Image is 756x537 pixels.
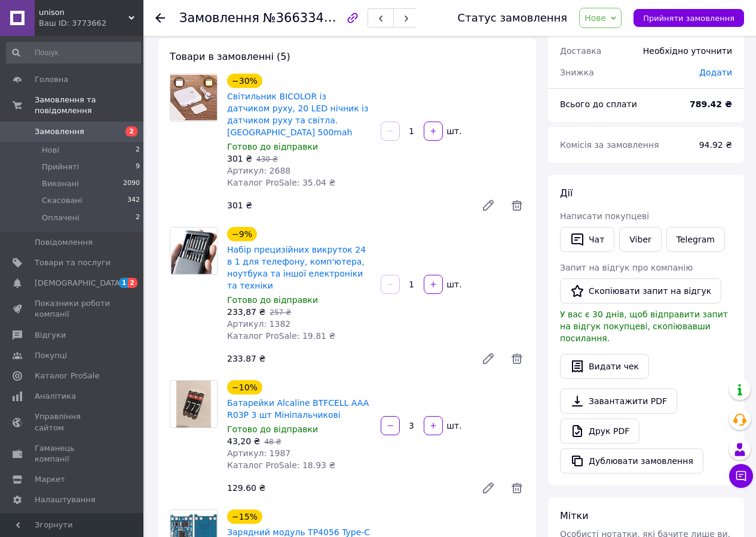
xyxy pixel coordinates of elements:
div: −9% [227,227,257,241]
div: Статус замовлення [458,12,568,24]
span: Налаштування [35,494,96,505]
div: Повернутися назад [155,12,165,24]
a: Telegram [666,227,725,252]
span: 301 ₴ [227,154,252,163]
span: Нове [584,13,606,23]
span: Додати [699,68,732,77]
span: Замовлення [35,126,84,137]
img: Світильник BICOLOR із датчиком руху, 20 LED нічник із датчиком руху та світла. Акум 500mah [170,75,217,120]
span: Готово до відправки [227,295,318,305]
span: Управління сайтом [35,411,111,433]
button: Чат з покупцем [729,464,753,488]
span: Написати покупцеві [560,211,649,221]
img: Батарейки Alcaline BTFCELL AAA R03P 3 шт Мініпальчикові [176,381,212,427]
span: 94.92 ₴ [699,140,732,150]
span: Всього до сплати [560,99,637,109]
span: Видалити [510,198,524,213]
span: Дії [560,187,573,199]
span: Готово до відправки [227,424,318,434]
div: −10% [227,380,262,395]
span: Покупці [35,350,67,361]
span: Артикул: 2688 [227,166,290,175]
a: Батарейки Alcaline BTFCELL AAA R03P 3 шт Мініпальчикові [227,398,369,420]
div: шт. [444,420,463,432]
span: Знижка [560,68,594,77]
span: 342 [127,195,140,206]
div: 233.87 ₴ [222,350,472,367]
div: шт. [444,278,463,290]
span: Каталог ProSale: 35.04 ₴ [227,178,335,187]
span: Повідомлення [35,237,93,248]
span: Видалити [510,481,524,495]
div: 301 ₴ [222,197,472,214]
div: шт. [444,125,463,137]
span: 257 ₴ [270,308,291,317]
span: Прийняті [42,162,79,172]
button: Чат [560,227,614,252]
span: Оплачені [42,213,79,223]
span: 430 ₴ [256,155,278,163]
span: №366334445 [263,10,348,25]
div: −30% [227,74,262,88]
span: 2 [136,145,140,156]
img: Набір прецизійних викруток 24 в 1 для телефону, комп'ютера, ноутбука та іншої електроніки та техніки [170,227,217,274]
span: Видалити [510,351,524,366]
span: Головна [35,74,68,85]
div: 129.60 ₴ [222,480,472,496]
span: Показники роботи компанії [35,298,111,320]
b: 789.42 ₴ [690,99,732,109]
span: Аналітика [35,391,76,402]
span: 233,87 ₴ [227,307,265,317]
a: Набір прецизійних викруток 24 в 1 для телефону, комп'ютера, ноутбука та іншої електроніки та техніки [227,245,366,290]
a: Друк PDF [560,418,639,444]
input: Пошук [6,42,141,63]
span: Каталог ProSale: 18.93 ₴ [227,460,335,470]
span: Запит на відгук про компанію [560,263,693,272]
span: 2090 [123,178,140,189]
a: Редагувати [476,476,500,500]
span: Артикул: 1987 [227,448,290,458]
a: Редагувати [476,347,500,371]
span: Мітки [560,510,589,521]
span: 2 [136,213,140,223]
a: Завантажити PDF [560,389,677,414]
span: unison [39,7,128,18]
button: Прийняти замовлення [633,9,744,27]
span: Замовлення [179,11,259,25]
span: Готово до відправки [227,142,318,151]
span: Нові [42,145,59,156]
button: Видати чек [560,354,649,379]
span: Прийняти замовлення [643,14,734,23]
span: Виконані [42,178,79,189]
a: Світильник BICOLOR із датчиком руху, 20 LED нічник із датчиком руху та світла. [GEOGRAPHIC_DATA] ... [227,92,368,137]
span: [DEMOGRAPHIC_DATA] [35,278,123,289]
span: 1 [119,278,128,288]
span: Доставка [560,46,601,56]
span: Відгуки [35,330,66,341]
span: Гаманець компанії [35,443,111,465]
div: −15% [227,509,262,524]
span: Замовлення та повідомлення [35,95,143,116]
span: Артикул: 1382 [227,319,290,329]
span: Товари в замовленні (5) [170,51,290,62]
span: 2 [126,126,137,136]
span: Маркет [35,474,65,485]
div: Ваш ID: 3773662 [39,18,143,29]
div: Необхідно уточнити [636,38,739,64]
span: 9 [136,162,140,172]
span: У вас є 30 днів, щоб відправити запит на відгук покупцеві, скопіювавши посилання. [560,310,728,343]
span: Товари та послуги [35,257,111,268]
a: Viber [619,227,661,252]
span: 48 ₴ [264,438,281,446]
span: Каталог ProSale: 19.81 ₴ [227,331,335,341]
a: Редагувати [476,193,500,217]
button: Дублювати замовлення [560,448,703,474]
span: Каталог ProSale [35,371,99,381]
span: Скасовані [42,195,82,206]
span: 2 [128,278,137,288]
span: 43,20 ₴ [227,436,260,446]
button: Скопіювати запит на відгук [560,278,721,304]
span: Комісія за замовлення [560,140,659,150]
